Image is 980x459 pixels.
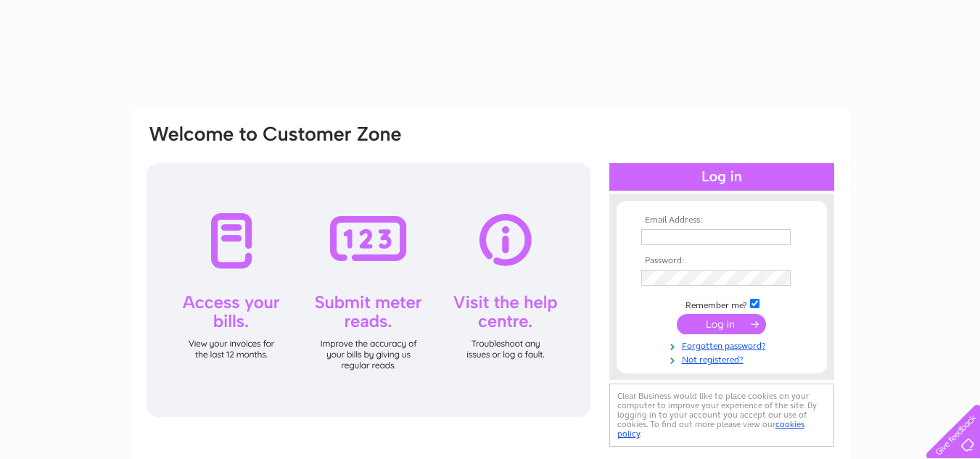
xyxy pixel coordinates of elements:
a: Not registered? [641,352,806,365]
input: Submit [677,314,766,334]
th: Email Address: [638,215,806,226]
th: Password: [638,256,806,266]
a: Forgotten password? [641,338,806,352]
a: cookies policy [617,419,804,439]
div: Clear Business would like to place cookies on your computer to improve your experience of the sit... [609,384,834,447]
td: Remember me? [638,297,806,311]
